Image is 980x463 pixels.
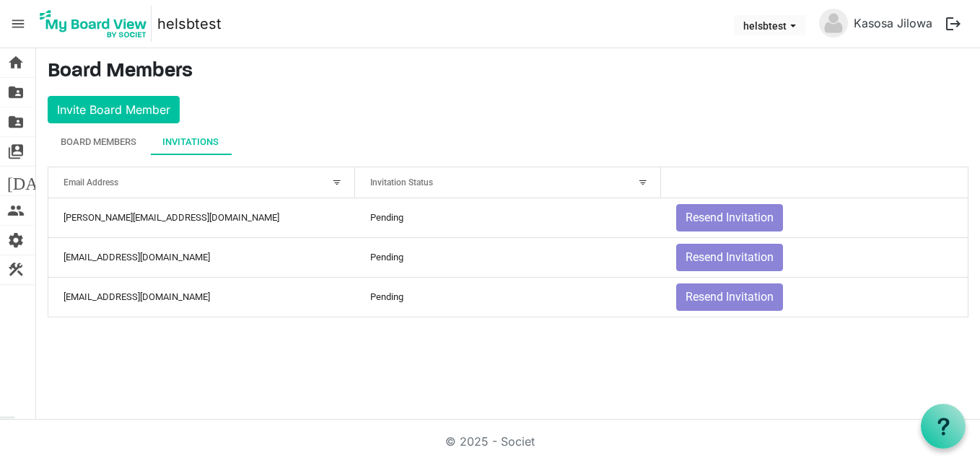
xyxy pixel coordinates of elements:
[661,198,968,237] td: Resend Invitation is template cell column header
[370,177,433,188] span: Invitation Status
[48,198,355,237] td: kenneth.chisulo@helsb.gov.zm column header Email Address
[734,15,805,35] button: helsbtest dropdownbutton
[819,9,848,38] img: no-profile-picture.svg
[848,9,938,38] a: Kasosa Jilowa
[938,9,968,39] button: logout
[48,96,180,123] button: Invite Board Member
[7,107,25,136] span: folder_shared
[48,129,968,155] div: tab-header
[162,135,219,149] div: Invitations
[676,244,783,271] button: Resend Invitation
[35,6,157,42] a: My Board View Logo
[48,60,968,84] h3: Board Members
[64,177,118,188] span: Email Address
[7,137,25,166] span: switch_account
[661,277,968,317] td: Resend Invitation is template cell column header
[7,167,63,195] span: [DATE]
[355,277,662,317] td: Pending column header Invitation Status
[7,48,25,77] span: home
[48,237,355,277] td: mulenga.kasasha@helsb.gov.zm column header Email Address
[676,204,783,231] button: Resend Invitation
[4,10,32,38] span: menu
[35,6,152,42] img: My Board View Logo
[7,78,25,107] span: folder_shared
[355,198,662,237] td: Pending column header Invitation Status
[7,226,25,255] span: settings
[157,9,222,38] a: helsbtest
[61,135,136,149] div: Board Members
[7,196,25,225] span: people
[661,237,968,277] td: Resend Invitation is template cell column header
[7,255,25,284] span: construction
[48,277,355,317] td: kasosajilowa@gmail.com column header Email Address
[445,434,535,449] a: © 2025 - Societ
[676,283,783,311] button: Resend Invitation
[355,237,662,277] td: Pending column header Invitation Status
